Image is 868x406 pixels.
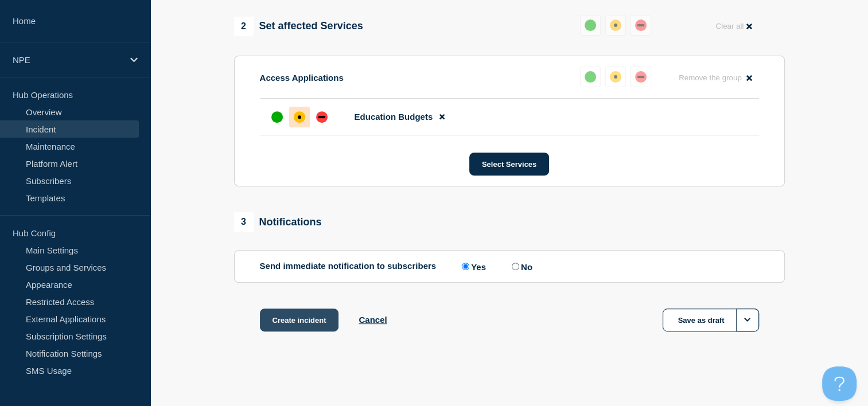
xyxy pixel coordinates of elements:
[234,17,254,36] span: 2
[630,67,651,87] button: down
[630,15,651,36] button: down
[512,263,519,270] input: No
[469,153,549,175] button: Select Services
[260,309,339,331] button: Create incident
[294,111,305,123] div: affected
[605,67,626,87] button: affected
[234,212,254,232] span: 3
[585,19,596,31] div: up
[679,73,742,82] span: Remove the group
[359,315,387,325] button: Cancel
[459,261,486,272] label: Yes
[635,19,647,31] div: down
[585,71,596,83] div: up
[822,366,857,401] iframe: Help Scout Beacon - Open
[260,261,759,272] div: Send immediate notification to subscribers
[580,15,601,36] button: up
[271,111,283,123] div: up
[260,73,344,83] p: Access Applications
[610,71,621,83] div: affected
[462,263,469,270] input: Yes
[509,261,532,272] label: No
[316,111,328,123] div: down
[610,19,621,31] div: affected
[663,309,759,331] button: Save as draft
[709,15,758,37] button: Clear all
[580,67,601,87] button: up
[672,67,759,89] button: Remove the group
[355,112,433,122] span: Education Budgets
[260,261,437,272] p: Send immediate notification to subscribers
[605,15,626,36] button: affected
[635,71,647,83] div: down
[234,17,363,36] div: Set affected Services
[234,212,322,232] div: Notifications
[736,309,759,331] button: Options
[13,55,123,65] p: NPE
